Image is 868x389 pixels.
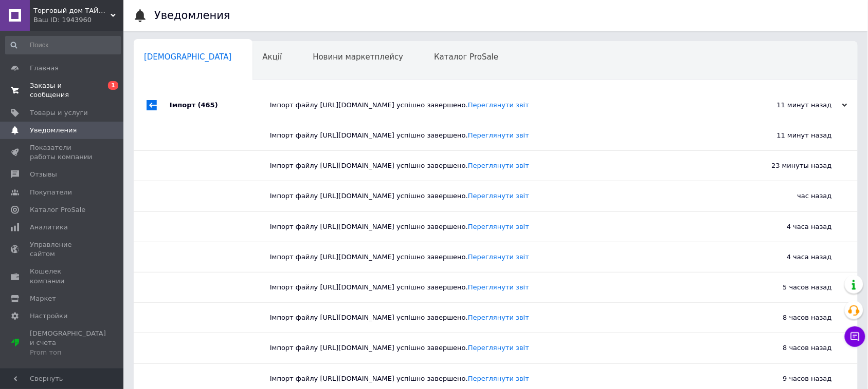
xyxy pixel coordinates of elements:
[270,252,729,262] div: Імпорт файлу [URL][DOMAIN_NAME] успішно завершено.
[468,314,529,321] a: Переглянути звіт
[30,267,95,285] span: Кошелек компании
[313,52,403,62] span: Новини маркетплейсу
[263,52,282,62] span: Акції
[270,283,729,292] div: Імпорт файлу [URL][DOMAIN_NAME] успішно завершено.
[468,131,529,139] a: Переглянути звіт
[5,36,121,54] input: Поиск
[270,343,729,353] div: Імпорт файлу [URL][DOMAIN_NAME] успішно завершено.
[154,9,230,22] h1: Уведомления
[270,131,729,140] div: Імпорт файлу [URL][DOMAIN_NAME] успішно завершено.
[729,212,858,242] div: 4 часа назад
[468,162,529,169] a: Переглянути звіт
[30,108,88,118] span: Товары и услуги
[30,223,68,232] span: Аналитика
[729,303,858,333] div: 8 часов назад
[468,344,529,352] a: Переглянути звіт
[30,348,106,357] div: Prom топ
[270,222,729,231] div: Імпорт файлу [URL][DOMAIN_NAME] успішно завершено.
[30,294,56,303] span: Маркет
[729,151,858,181] div: 23 минуты назад
[170,90,270,121] div: Імпорт
[30,312,67,321] span: Настройки
[30,329,106,357] span: [DEMOGRAPHIC_DATA] и счета
[30,170,57,179] span: Отзывы
[30,126,77,135] span: Уведомления
[468,283,529,291] a: Переглянути звіт
[270,313,729,322] div: Імпорт файлу [URL][DOMAIN_NAME] успішно завершено.
[468,101,529,109] a: Переглянути звіт
[729,121,858,150] div: 11 минут назад
[745,101,847,110] div: 11 минут назад
[30,240,95,259] span: Управление сайтом
[30,205,85,215] span: Каталог ProSale
[33,15,123,25] div: Ваш ID: 1943960
[144,52,232,62] span: [DEMOGRAPHIC_DATA]
[468,192,529,200] a: Переглянути звіт
[270,161,729,170] div: Імпорт файлу [URL][DOMAIN_NAME] успішно завершено.
[729,181,858,211] div: час назад
[270,101,745,110] div: Імпорт файлу [URL][DOMAIN_NAME] успішно завершено.
[30,64,59,73] span: Главная
[270,191,729,201] div: Імпорт файлу [URL][DOMAIN_NAME] успішно завершено.
[729,333,858,363] div: 8 часов назад
[30,81,95,100] span: Заказы и сообщения
[270,374,729,383] div: Імпорт файлу [URL][DOMAIN_NAME] успішно завершено.
[30,143,95,162] span: Показатели работы компании
[434,52,498,62] span: Каталог ProSale
[729,242,858,272] div: 4 часа назад
[33,6,111,15] span: Торговый дом ТАЙФЕНГ
[468,223,529,230] a: Переглянути звіт
[108,81,118,90] span: 1
[198,101,218,109] span: (465)
[729,273,858,302] div: 5 часов назад
[845,326,865,347] button: Чат с покупателем
[468,375,529,382] a: Переглянути звіт
[30,188,72,197] span: Покупатели
[468,253,529,261] a: Переглянути звіт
